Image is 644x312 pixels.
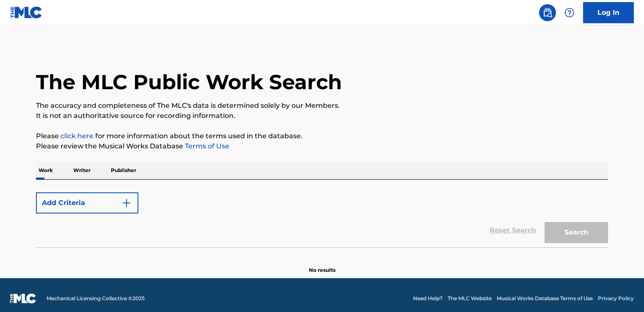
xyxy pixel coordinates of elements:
[448,295,492,302] a: The MLC Website
[598,295,634,302] a: Privacy Policy
[542,8,553,18] img: search
[36,188,608,247] form: Search Form
[539,4,556,21] a: Public Search
[413,295,443,302] a: Need Help?
[47,295,145,302] span: Mechanical Licensing Collective © 2025
[36,161,55,179] p: Work
[10,6,43,19] img: MLC Logo
[61,132,94,140] a: click here
[36,111,608,121] p: It is not an authoritative source for recording information.
[36,192,138,213] button: Add Criteria
[36,131,608,141] p: Please for more information about the terms used in the database.
[183,142,229,150] a: Terms of Use
[121,198,132,208] img: 9d2ae6d4665cec9f34b9.svg
[36,69,342,95] h1: The MLC Public Work Search
[108,161,139,179] p: Publisher
[36,101,608,111] p: The accuracy and completeness of The MLC's data is determined solely by our Members.
[497,295,593,302] a: Musical Works Database Terms of Use
[564,8,575,18] img: help
[561,4,578,21] div: Help
[583,2,634,23] a: Log In
[10,293,36,304] img: logo
[36,141,608,151] p: Please review the Musical Works Database
[309,256,336,274] p: No results
[71,161,93,179] p: Writer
